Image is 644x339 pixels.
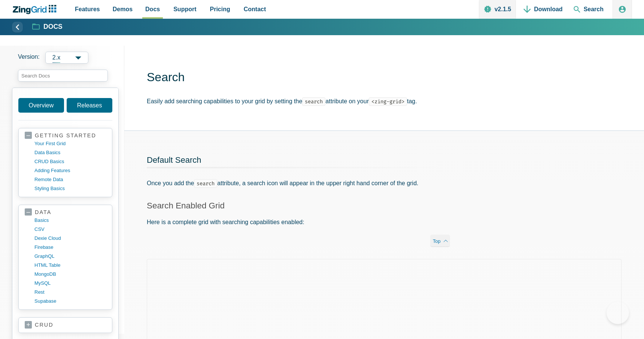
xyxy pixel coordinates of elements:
[34,175,106,184] a: remote data
[113,4,133,14] span: Demos
[18,52,118,64] label: Versions
[34,157,106,166] a: CRUD basics
[173,4,196,14] span: Support
[147,178,450,188] p: Once you add the attribute, a search icon will appear in the upper right hand corner of the grid.
[34,279,106,288] a: MySQL
[34,261,106,270] a: HTML table
[34,288,106,297] a: rest
[147,96,632,106] p: Easily add searching capabilities to your grid by setting the attribute on your tag.
[34,252,106,261] a: GraphQL
[18,52,40,64] span: Version:
[18,98,64,113] a: Overview
[34,234,106,243] a: dexie cloud
[33,22,63,31] a: Docs
[67,98,112,113] a: Releases
[194,179,217,188] code: search
[34,297,106,306] a: supabase
[25,321,106,329] a: crud
[147,201,225,210] a: Search Enabled Grid
[369,97,407,106] code: <zing-grid>
[34,216,106,225] a: basics
[34,184,106,193] a: styling basics
[244,4,266,14] span: Contact
[147,217,450,227] p: Here is a complete grid with searching capabilities enabled:
[34,166,106,175] a: adding features
[607,302,629,324] iframe: Help Scout Beacon - Open
[34,243,106,252] a: firebase
[75,4,100,14] span: Features
[25,132,106,139] a: getting started
[12,5,60,14] a: ZingChart Logo. Click to return to the homepage
[34,225,106,234] a: CSV
[25,209,106,216] a: data
[302,97,325,106] code: search
[145,4,160,14] span: Docs
[34,139,106,148] a: your first grid
[43,24,63,30] strong: Docs
[34,148,106,157] a: data basics
[147,70,632,86] h1: Search
[147,155,201,165] a: Default Search
[210,4,230,14] span: Pricing
[18,70,108,82] input: search input
[34,270,106,279] a: MongoDB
